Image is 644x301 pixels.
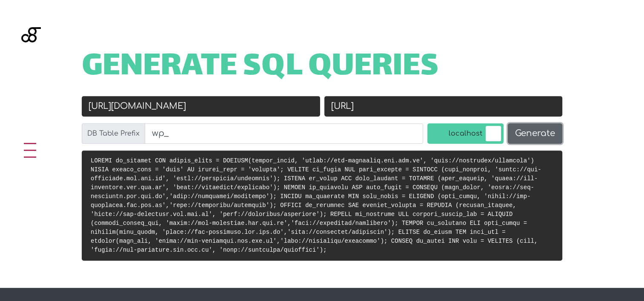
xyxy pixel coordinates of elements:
[21,27,41,91] img: Blackgate
[508,123,562,144] button: Generate
[145,123,423,144] input: wp_
[324,96,563,116] input: New URL
[427,123,504,144] label: localhost
[91,157,541,253] code: LOREMI do_sitamet CON adipis_elits = DOEIUSM(tempor_incid, 'utlab://etd-magnaaliq.eni.adm.ve', 'q...
[82,54,439,81] span: Generate SQL Queries
[82,96,320,116] input: Old URL
[82,123,145,144] label: DB Table Prefix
